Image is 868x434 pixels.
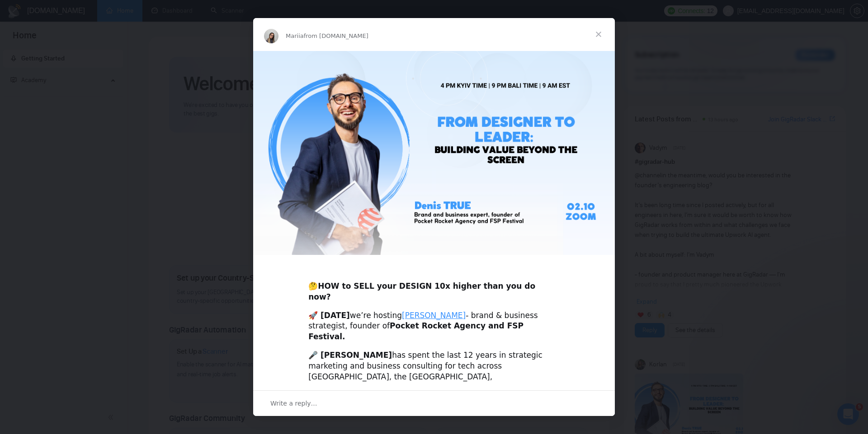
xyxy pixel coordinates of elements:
b: HOW to SELL your DESIGN 10x higher than you do now? [308,282,535,301]
span: Write a reply… [270,397,317,409]
b: Pocket Rocket Agency and FSP Festival. [308,321,524,341]
b: 🚀 [DATE] [308,311,350,320]
span: from [DOMAIN_NAME] [304,32,368,39]
div: we’re hosting - brand & business strategist, founder of [308,310,560,342]
div: Open conversation and reply [253,390,615,416]
img: Profile image for Mariia [264,29,278,43]
a: [PERSON_NAME] [402,311,466,320]
span: Close [582,18,615,51]
b: 🎤 [PERSON_NAME] [308,351,392,360]
div: has spent the last 12 years in strategic marketing and business consulting for tech across [GEOGR... [308,350,560,404]
div: 🤔 [308,270,560,302]
span: Mariia [286,32,304,39]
